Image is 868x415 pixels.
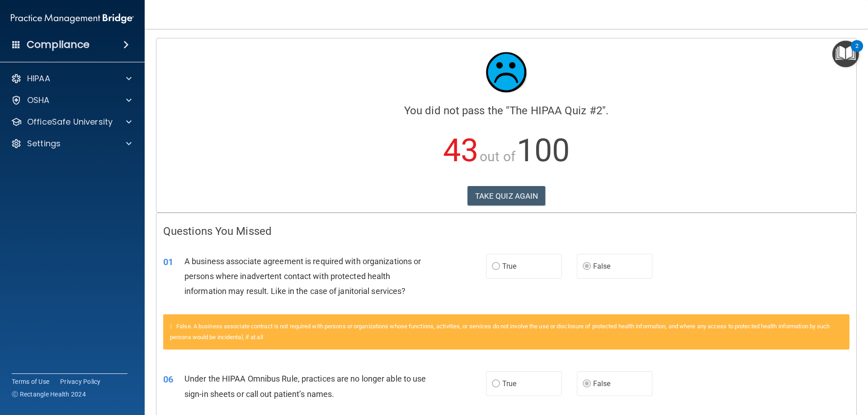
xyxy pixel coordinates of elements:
span: 06 [163,374,173,385]
iframe: Drift Widget Chat Controller [823,353,857,387]
span: True [502,262,516,270]
span: A business associate agreement is required with organizations or persons where inadvertent contac... [184,256,421,296]
p: HIPAA [27,73,50,84]
span: Under the HIPAA Omnibus Rule, practices are no longer able to use sign-in sheets or call out pati... [184,374,426,398]
a: Privacy Policy [60,377,101,386]
a: Terms of Use [12,377,49,386]
input: True [492,381,500,387]
h4: You did not pass the " ". [163,105,849,117]
p: OfficeSafe University [27,117,113,127]
span: 43 [443,132,478,169]
span: False [593,379,611,388]
span: True [502,379,516,388]
h4: Compliance [27,38,90,51]
input: True [492,263,500,270]
button: Open Resource Center, 2 new notifications [832,41,859,67]
span: Ⓒ Rectangle Health 2024 [12,390,86,399]
span: The HIPAA Quiz #2 [509,104,602,117]
span: False [593,262,611,270]
img: PMB logo [11,9,134,28]
span: 100 [517,132,570,169]
h4: Questions You Missed [163,225,849,237]
span: out of [480,149,515,164]
div: 2 [855,46,859,58]
input: False [583,263,591,270]
span: False. A business associate contract is not required with persons or organizations whose function... [170,323,830,340]
p: OSHA [27,95,50,106]
a: OSHA [11,95,132,106]
a: HIPAA [11,73,132,84]
a: Settings [11,138,132,149]
img: sad_face.ecc698e2.jpg [479,45,533,99]
span: 01 [163,256,173,267]
a: OfficeSafe University [11,117,132,127]
input: False [583,381,591,387]
p: Settings [27,138,61,149]
button: TAKE QUIZ AGAIN [467,186,546,206]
